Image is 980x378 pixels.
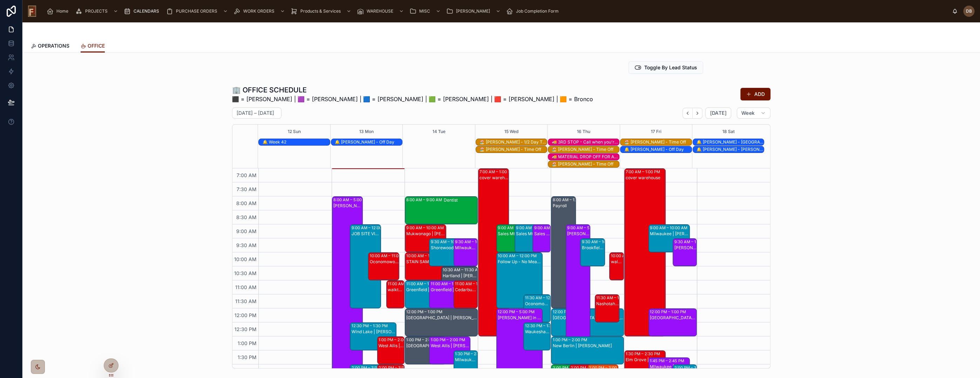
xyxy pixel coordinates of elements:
div: West Allis | [PERSON_NAME] [430,343,470,349]
span: 10:30 AM [232,270,258,276]
button: 14 Tue [433,125,445,139]
h2: [DATE] – [DATE] [237,110,274,117]
div: 9:00 AM – 5:00 PM [567,225,604,231]
div: 11:00 AM – 12:00 PM [455,281,495,287]
div: JOB SITE VISITS [351,231,380,237]
span: PROJECTS [85,8,108,14]
span: Toggle By Lead Status [644,64,697,71]
div: West Allis | [PERSON_NAME] [379,343,404,349]
div: 11:00 AM – 12:00 PM [406,281,446,287]
div: 9:30 AM – 10:30 AMMilwaukee | [PERSON_NAME] [454,239,477,266]
button: 13 Mon [359,125,374,139]
div: 🏖️ Lance - Time Off [552,146,619,153]
div: Elm Grove | [PERSON_NAME] [626,357,665,363]
a: PROJECTS [73,5,122,17]
div: 12:30 PM – 1:30 PM [525,323,563,329]
div: 10:00 AM – 12:00 PM [498,253,538,259]
div: 10:30 AM – 11:30 AMHartland | [PERSON_NAME] [442,267,477,294]
div: 9:00 AM – 10:00 AM [498,225,537,231]
div: Milwaukee | [PERSON_NAME] [650,364,689,370]
div: 1:00 PM – 2:00 PM [430,337,467,343]
a: CALENDARS [122,5,164,17]
div: 10:00 AM – 11:00 AM [406,253,447,259]
div: 1:00 PM – 2:00 PM[GEOGRAPHIC_DATA] | [PERSON_NAME] [405,337,446,364]
div: 2:00 PM – 3:00 PM [351,365,388,371]
div: 1:00 PM – 2:00 PM [406,337,442,343]
div: 🔔 Week 42 [262,139,329,145]
span: [DATE] [710,110,726,116]
div: 9:00 AM – 10:00 AM [516,225,555,231]
div: [PERSON_NAME] Corners | [PERSON_NAME] [674,245,696,251]
div: Sales Mtg [534,231,550,237]
span: 11:30 AM [233,298,258,304]
div: 11:00 AM – 12:00 PMwalkthrough [PERSON_NAME] s65w24845 [PERSON_NAME] wi 53189 2623520129 [387,281,404,308]
div: [GEOGRAPHIC_DATA] | [PERSON_NAME] [406,315,477,321]
div: Sales Mtg [516,231,545,237]
div: 🔔 [PERSON_NAME] - Off Day [624,147,691,152]
a: Job Completion Form [504,5,564,17]
span: 10:00 AM [232,256,258,262]
div: 11:30 AM – 12:30 PMNashotah | [PERSON_NAME] [595,295,619,322]
button: Back [682,108,693,119]
span: 1:30 PM [236,354,258,360]
span: OPERATIONS [38,42,69,49]
div: [GEOGRAPHIC_DATA] | [PERSON_NAME] [406,343,445,349]
div: 11:30 AM – 12:30 PM [596,295,636,301]
button: Next [693,108,702,119]
div: 🚚 3RD STOP - Call when you're on the way [552,139,619,145]
div: 9:30 AM – 10:30 AM [674,239,713,245]
span: 7:30 AM [235,186,258,192]
div: 12:00 PM – 1:00 PM [650,309,688,315]
span: WORK ORDERS [243,8,274,14]
a: ADD [740,88,770,100]
div: 1:30 PM – 2:30 PM [455,351,491,357]
span: 12:00 PM [233,312,258,318]
div: Oconomowoc | [PERSON_NAME] [525,301,550,307]
div: [PERSON_NAME] in town [498,315,542,321]
div: 1:00 PM – 2:00 PMWest Allis | [PERSON_NAME] [429,337,470,364]
div: 10:00 AM – 12:00 PMFollow Up - No Measures [497,253,542,308]
span: WAREHOUSE [367,8,393,14]
button: 16 Thu [577,125,590,139]
div: Sales Mtg [498,231,526,237]
h1: 🏢 OFFICE SCHEDULE [232,85,593,95]
div: 🚚 MATERIAL DROP OFF FOR ACCLIMATION [552,154,619,160]
span: 8:00 AM [234,200,258,206]
div: 9:00 AM – 10:00 AMMilwaukee | [PERSON_NAME] [649,225,689,252]
button: 17 Fri [651,125,661,139]
div: New Berlin | [PERSON_NAME] [552,343,623,349]
div: 🏖️ [PERSON_NAME] - Time Off [552,147,619,152]
div: 12:00 PM – 5:00 PM [498,309,536,315]
div: 9:00 AM – 10:00 AMSales Mtg [497,225,527,252]
div: Brookfield | [PERSON_NAME] [581,245,604,251]
a: MISC [407,5,444,17]
div: 12:30 PM – 1:30 PMWaukesha | [PERSON_NAME] [524,323,550,350]
div: 2:00 PM – 3:00 PM [674,365,711,371]
div: 🔔 Week 42 [262,139,329,145]
div: 1:30 PM – 2:30 PMMilwaukee | [GEOGRAPHIC_DATA] [454,351,477,378]
div: 2:00 PM – 3:00 PM [552,365,589,371]
span: CALENDARS [134,8,159,14]
span: [PERSON_NAME] [456,8,490,14]
div: 1:00 PM – 2:00 PM [552,337,588,343]
div: [GEOGRAPHIC_DATA] | [PERSON_NAME] [650,315,696,321]
a: Home [45,5,73,17]
div: 9:30 AM – 10:30 AM [581,239,621,245]
span: Home [56,8,68,14]
div: Milwaukee | [GEOGRAPHIC_DATA] [455,357,477,363]
button: 15 Wed [504,125,518,139]
div: Wind Lake | [PERSON_NAME] [351,329,395,335]
div: 9:00 AM – 10:00 AM [534,225,573,231]
div: 2:00 PM – 3:00 PM [571,365,607,371]
div: 11:00 AM – 12:00 PMGreenfield | [PERSON_NAME] [405,281,446,308]
div: cover warehouse [626,175,665,181]
div: Waukesha | [PERSON_NAME] [525,329,550,335]
span: MISC [419,8,430,14]
span: 7:00 AM [235,172,258,178]
button: 18 Sat [722,125,735,139]
span: PURCHASE ORDERS [176,8,217,14]
a: WAREHOUSE [355,5,407,17]
div: Milwaukee | [PERSON_NAME] [650,231,689,237]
